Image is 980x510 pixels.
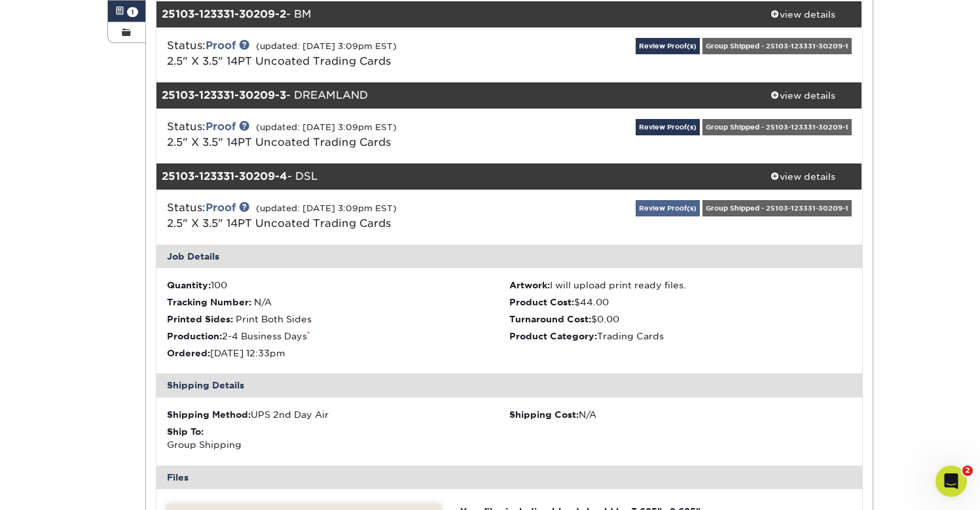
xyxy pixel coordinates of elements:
div: Status: [157,119,626,150]
div: . [21,129,204,142]
button: Upload attachment [20,410,31,420]
div: Group Shipped - 25103-123331-30209-1 [702,200,852,216]
div: Status: [157,38,626,69]
a: Review Proof(s) [636,38,700,54]
i: You will receive a copy of this message by email [21,348,200,371]
button: Send a message… [223,405,245,426]
a: Review Proof(s) [636,119,700,135]
small: (updated: [DATE] 3:09pm EST) [256,41,397,51]
button: go back [9,5,33,30]
a: HERE [21,117,49,129]
textarea: Message… [11,382,251,405]
span: N/A [254,297,272,307]
div: Group Shipped - 25103-123331-30209-1 [702,119,852,135]
strong: Product Cost: [509,297,574,307]
a: view details [744,163,862,190]
div: view details [744,8,862,21]
span: Print Both Sides [236,314,312,324]
div: -- [21,167,204,180]
div: Files [156,466,862,489]
a: 2.5" X 3.5" 14PT Uncoated Trading Cards [167,136,391,148]
strong: 25103-123331-30209-3 [162,89,286,101]
button: Gif picker [62,410,73,420]
small: (updated: [DATE] 3:09pm EST) [256,203,397,213]
div: Job Details [156,245,862,268]
div: - DREAMLAND [156,82,744,109]
button: Emoji picker [41,410,52,420]
a: view details [744,1,862,27]
li: Trading Cards [509,330,852,343]
strong: Printed Sides: [167,314,233,324]
a: 2.5" X 3.5" 14PT Uncoated Trading Cards [167,217,391,229]
strong: Shipping Cost: [509,409,579,420]
p: Active [DATE] [64,16,121,29]
li: 2-4 Business Days [167,330,509,343]
div: N/A [509,408,852,421]
b: Learn More About Border Shift [21,100,180,110]
a: view details [744,82,862,109]
div: - DSL [156,163,744,190]
button: Home [205,5,230,30]
span: 2 [962,466,973,476]
div: view details [744,170,862,183]
a: [URL][DOMAIN_NAME] [30,322,132,333]
li: $44.00 [509,296,852,309]
li: I will upload print ready files. [509,279,852,292]
a: Review Proof(s) [636,200,700,216]
strong: Shipping Method: [167,409,251,420]
div: - BM [156,1,744,27]
li: [DATE] 12:33pm [167,347,509,360]
strong: Product Category: [509,331,597,341]
div: Group Shipping [167,425,509,452]
strong: Quantity: [167,280,211,290]
div: UPS 2nd Day Air [167,408,509,421]
div: When ready to re-upload your revised files, please log in to your account at and go to your activ... [21,296,204,373]
strong: Artwork: [509,280,550,290]
div: Shipping Details [156,373,862,397]
div: Status: [157,200,626,231]
strong: Ordered: [167,348,210,358]
h1: [PERSON_NAME] [64,7,149,16]
a: Proof [206,120,236,133]
small: (updated: [DATE] 3:09pm EST) [256,122,397,132]
button: Start recording [83,410,94,420]
strong: 25103-123331-30209-2 [162,8,286,20]
div: Close [230,5,253,29]
a: Proof [206,39,236,52]
span: 1 [127,7,138,17]
li: $0.00 [509,313,852,326]
img: Profile image for Matthew [37,7,58,28]
a: 1 [108,1,146,22]
strong: Production: [167,331,222,341]
a: Proof [206,201,236,214]
div: Group Shipped - 25103-123331-30209-1 [702,38,852,54]
strong: Turnaround Cost: [509,314,591,324]
div: view details [744,89,862,102]
div: If you have any questions about these issues or need further assistance, please visit our support... [21,207,204,271]
iframe: Intercom live chat [935,466,967,497]
li: 100 [167,279,509,292]
a: 2.5" X 3.5" 14PT Uncoated Trading Cards [167,55,391,67]
strong: Tracking Number: [167,297,251,307]
strong: 25103-123331-30209-4 [162,170,287,182]
strong: Ship To: [167,426,204,437]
